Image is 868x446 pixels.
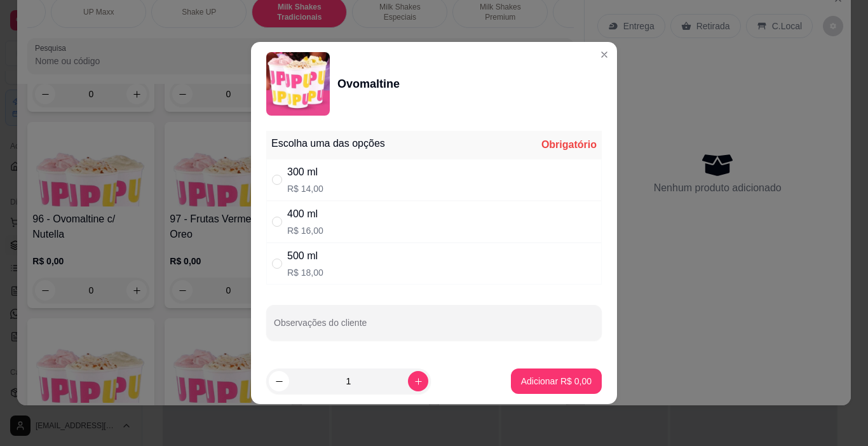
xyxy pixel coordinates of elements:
[269,371,289,391] button: decrease-product-quantity
[287,224,323,237] p: R$ 16,00
[287,248,323,264] div: 500 ml
[287,165,323,180] div: 300 ml
[287,206,323,222] div: 400 ml
[266,52,330,116] img: product-image
[287,182,323,195] p: R$ 14,00
[511,368,602,394] button: Adicionar R$ 0,00
[337,75,400,93] div: Ovomaltine
[287,266,323,279] p: R$ 18,00
[408,371,428,391] button: increase-product-quantity
[271,136,385,151] div: Escolha uma das opções
[541,137,597,152] div: Obrigatório
[594,44,614,65] button: Close
[521,375,592,388] p: Adicionar R$ 0,00
[274,321,594,334] input: Observações do cliente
